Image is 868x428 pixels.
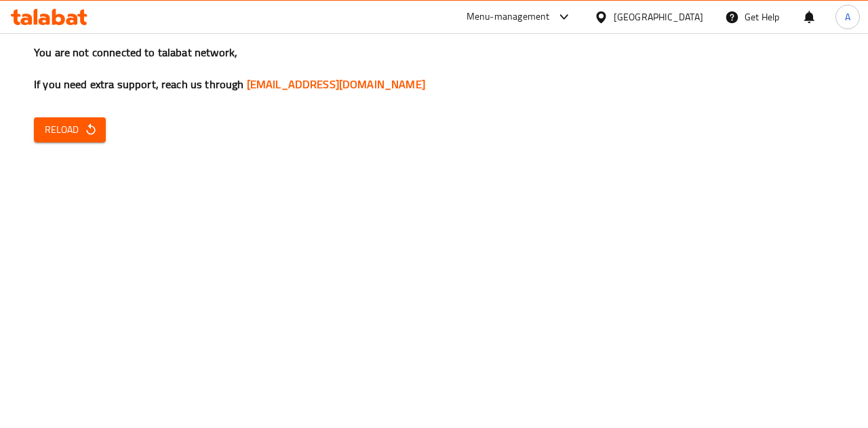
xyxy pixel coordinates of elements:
[34,117,106,142] button: Reload
[845,9,850,24] span: A
[45,121,95,138] span: Reload
[34,45,834,92] h3: You are not connected to talabat network, If you need extra support, reach us through
[247,74,425,94] a: [EMAIL_ADDRESS][DOMAIN_NAME]
[614,9,703,24] div: [GEOGRAPHIC_DATA]
[467,9,550,25] div: Menu-management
